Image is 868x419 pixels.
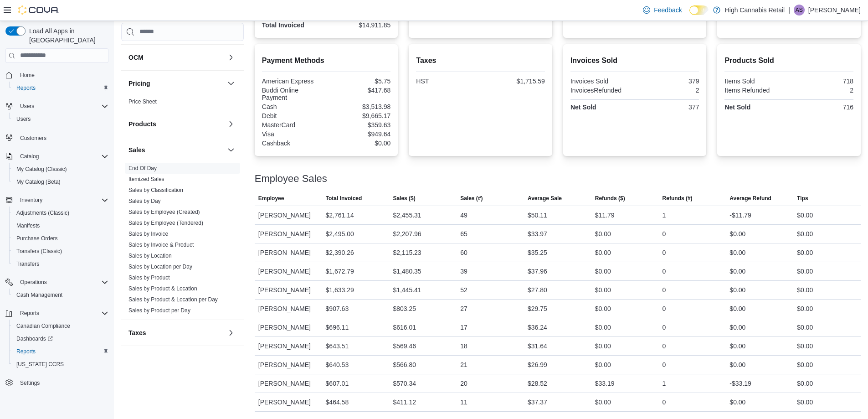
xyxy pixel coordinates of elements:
div: -$11.79 [729,210,751,221]
div: Visa [262,130,324,138]
a: Users [13,114,34,124]
span: End Of Day [128,165,157,172]
div: $0.00 [729,228,745,239]
span: Cash Management [16,291,62,299]
div: 716 [791,103,853,111]
div: [PERSON_NAME] [255,300,322,318]
span: Feedback [654,5,682,15]
span: Home [20,72,35,79]
button: Products [226,119,236,129]
a: My Catalog (Classic) [13,164,71,175]
div: 0 [663,397,666,408]
div: InvoicesRefunded [570,87,633,94]
span: My Catalog (Beta) [16,178,61,186]
input: Dark Mode [689,5,709,15]
span: Washington CCRS [13,359,108,370]
span: Manifests [13,220,108,231]
span: Canadian Compliance [16,322,70,330]
button: Reports [9,82,112,94]
span: Adjustments (Classic) [13,207,108,218]
div: $1,633.29 [326,285,354,295]
div: [PERSON_NAME] [255,262,322,280]
button: My Catalog (Beta) [9,176,112,188]
span: Users [16,101,108,112]
h2: Taxes [416,55,545,66]
div: [PERSON_NAME] [255,318,322,336]
div: 49 [460,210,467,221]
div: $464.58 [326,397,349,408]
div: Items Sold [724,78,787,85]
span: Sales by Location per Day [128,263,192,270]
div: $0.00 [595,322,611,333]
h3: OCM [128,53,144,62]
span: Users [20,103,34,110]
button: Products [128,119,224,129]
span: Average Sale [528,195,562,202]
div: 0 [663,266,666,277]
span: Transfers [16,260,39,268]
div: $907.63 [326,303,349,314]
div: $35.25 [528,247,547,258]
div: 27 [460,303,467,314]
div: 0 [663,228,666,239]
div: $640.53 [326,359,349,370]
div: 21 [460,359,467,370]
div: 718 [791,78,853,85]
a: Adjustments (Classic) [13,207,73,218]
img: Cova [18,5,59,15]
a: Customers [16,133,50,144]
span: Purchase Orders [13,233,108,244]
div: $0.00 [729,247,745,258]
div: $9,665.17 [328,112,390,119]
div: $31.64 [528,341,547,352]
span: [US_STATE] CCRS [16,361,64,368]
div: 0 [663,359,666,370]
span: Transfers [13,259,108,269]
span: Reports [20,310,39,317]
a: Sales by Product [128,274,170,281]
button: Catalog [16,151,42,162]
button: Reports [16,308,43,319]
a: Home [16,70,38,81]
span: Reports [13,346,108,357]
div: $2,390.26 [326,247,354,258]
button: OCM [128,53,224,62]
a: Transfers [13,259,43,269]
a: Settings [16,378,43,388]
div: $0.00 [595,285,611,295]
a: Sales by Product per Day [128,307,190,314]
div: 379 [637,78,699,85]
div: Pricing [121,96,244,111]
span: Sales by Product & Location [128,285,197,292]
div: Alyssa Snyder [794,5,805,16]
span: Customers [20,134,46,142]
div: 17 [460,322,467,333]
span: Catalog [16,151,108,162]
h3: Products [128,119,156,129]
div: 0 [663,285,666,295]
div: [PERSON_NAME] [255,206,322,224]
button: Users [2,100,112,113]
div: [PERSON_NAME] [255,356,322,374]
a: Sales by Day [128,198,161,204]
div: $0.00 [797,247,813,258]
div: $643.51 [326,341,349,352]
span: Itemized Sales [128,176,164,183]
div: $0.00 [797,378,813,389]
div: $37.96 [528,266,547,277]
div: 60 [460,247,467,258]
span: Operations [20,279,47,286]
span: Employee [258,195,284,202]
div: Cashback [262,140,324,147]
span: Sales by Product per Day [128,307,190,314]
span: Average Refund [729,195,771,202]
div: 0 [663,303,666,314]
span: Manifests [16,222,40,229]
button: [US_STATE] CCRS [9,358,112,371]
div: $0.00 [797,397,813,408]
button: Canadian Compliance [9,320,112,332]
div: $607.01 [326,378,349,389]
div: $0.00 [797,228,813,239]
span: Adjustments (Classic) [16,209,69,217]
div: $1,445.41 [393,285,421,295]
